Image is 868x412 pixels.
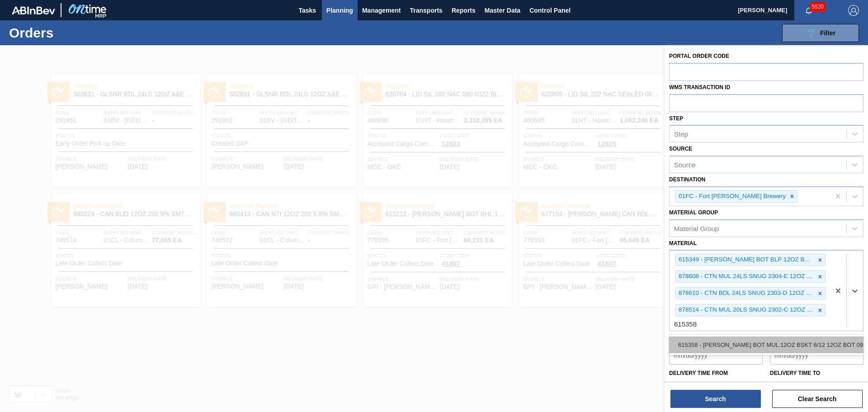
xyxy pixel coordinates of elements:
[810,2,826,12] span: 5520
[669,240,697,246] label: Material
[669,209,718,216] label: Material Group
[782,24,859,42] button: Filter
[794,4,823,17] button: Notifications
[669,53,729,59] label: Portal Order Code
[676,304,815,316] div: 878514 - CTN MUL 20LS SNUG 2302-C 12OZ FOLD 0723
[676,288,815,299] div: 878610 - CTN BDL 24LS SNUG 2303-D 12OZ FOLD 0424
[820,29,835,37] span: Filter
[12,6,55,14] img: TNhmsLtSVTkK8tSr43FrP2fwEKptu5GPRR3wAAAABJRU5ErkJggg==
[674,130,688,138] div: Step
[669,84,730,90] label: WMS Transaction ID
[362,5,401,16] span: Management
[669,346,763,365] input: mm/dd/yyyy
[669,115,683,122] label: Step
[848,5,859,16] img: Logout
[770,367,863,380] label: Delivery time to
[326,5,353,16] span: Planning
[676,254,815,265] div: 615349 - [PERSON_NAME] BOT BLP 12OZ BSKT 6/12 12OZ BOT 092
[676,271,815,282] div: 878608 - CTN MUL 24LS SNUG 2304-E 12OZ FOLD 0424
[674,161,696,169] div: Source
[669,336,863,353] div: 615358 - [PERSON_NAME] BOT MUL 12OZ BSKT 6/12 12OZ BOT 092
[529,5,571,16] span: Control Panel
[770,346,863,365] input: mm/dd/yyyy
[669,176,705,183] label: Destination
[485,5,520,16] span: Master Data
[297,5,317,16] span: Tasks
[410,5,443,16] span: Transports
[674,224,719,232] div: Material Group
[9,28,144,38] h1: Orders
[676,191,787,202] div: 01FC - Fort [PERSON_NAME] Brewery
[669,146,692,152] label: Source
[452,5,476,16] span: Reports
[669,367,763,380] label: Delivery time from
